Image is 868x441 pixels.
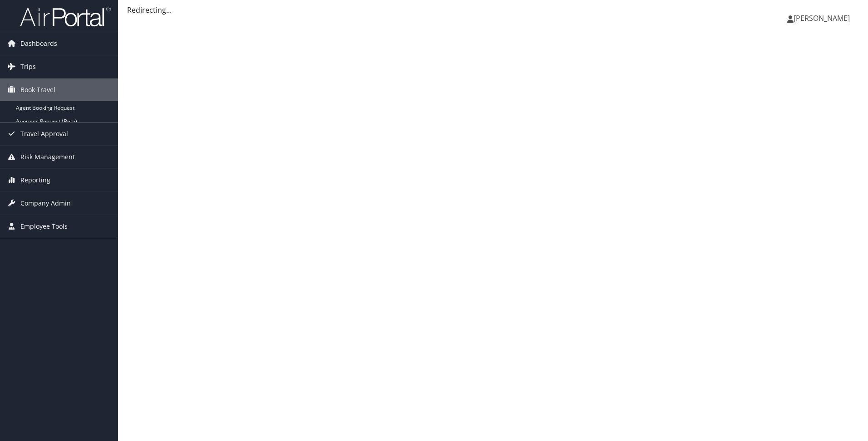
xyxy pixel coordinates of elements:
span: Risk Management [20,146,75,168]
div: Redirecting... [127,5,859,15]
span: Reporting [20,169,50,191]
span: [PERSON_NAME] [794,13,850,23]
span: Dashboards [20,32,57,55]
span: Book Travel [20,78,55,101]
span: Trips [20,55,36,78]
span: Travel Approval [20,122,68,145]
span: Company Admin [20,192,71,215]
a: [PERSON_NAME] [787,5,859,32]
img: airportal-logo.png [20,6,111,27]
span: Employee Tools [20,215,68,238]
